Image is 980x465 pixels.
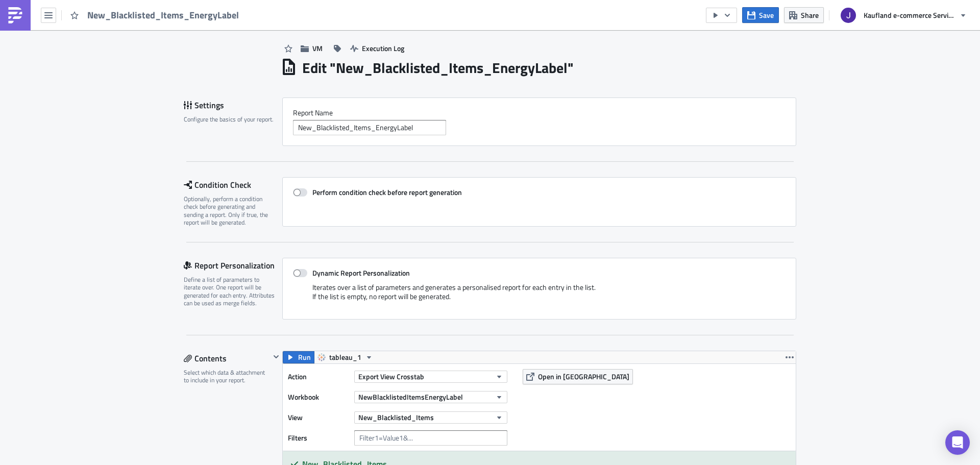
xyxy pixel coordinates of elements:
input: Filter1=Value1&... [354,430,507,446]
span: Kaufland e-commerce Services GmbH & Co. KG [864,10,955,20]
button: Save [742,7,779,23]
div: Report Personalization [184,258,282,273]
div: Iterates over a list of parameters and generates a personalised report for each entry in the list... [293,283,786,309]
span: New_Blacklisted_Items [358,412,434,423]
div: Contents [184,351,270,366]
em: This report is shared every [DATE] in the #ds-vendor-management channel. [4,77,243,85]
p: If you see any items that are important to you, please ask the vendor to upload the Energy Label ... [4,46,487,62]
div: Define a list of parameters to iterate over. One report will be generated for each entry. Attribu... [184,276,276,307]
span: VM [312,43,323,54]
button: NewBlacklistedItemsEnergyLabel [354,391,507,403]
button: Export View Crosstab [354,371,507,383]
label: Report Nam﻿e [293,108,786,117]
body: Rich Text Area. Press ALT-0 for help. [4,4,487,85]
p: attached you can find from the last 28 days which are based on their shop categories. [4,27,487,43]
button: Kaufland e-commerce Services GmbH & Co. KG [835,4,972,27]
label: View [288,410,349,425]
span: Run [298,351,311,363]
button: New_Blacklisted_Items [354,411,507,424]
strong: Perform condition check before report generation [312,187,462,198]
button: Execution Log [345,40,409,56]
label: Workbook [288,389,349,405]
strong: blacklisted due to mandatory Energy Labels [239,27,388,35]
button: tableau_1 [314,351,377,363]
label: Action [288,369,349,384]
div: Select which data & attachment to include in your report. [184,369,270,384]
span: Execution Log [362,43,404,54]
div: Optionally, perform a condition check before generating and sending a report. Only if true, the r... [184,195,276,227]
button: Open in [GEOGRAPHIC_DATA] [523,369,633,384]
span: New_Blacklisted_Items_EnergyLabel [87,9,240,21]
button: VM [296,40,328,56]
img: Avatar [840,7,857,24]
span: tableau_1 [329,351,361,363]
span: NewBlacklistedItemsEnergyLabel [358,391,463,402]
strong: Dynamic Report Personalization [312,267,410,278]
h1: Edit " New_Blacklisted_Items_EnergyLabel " [302,59,574,77]
span: Export View Crosstab [358,371,424,382]
label: Filters [288,430,349,446]
div: Configure the basics of your report. [184,115,276,123]
span: Open in [GEOGRAPHIC_DATA] [538,371,629,382]
div: Condition Check [184,177,282,192]
p: Dear VendorManagers, [4,4,487,12]
span: Share [801,10,819,20]
button: Share [784,7,824,23]
div: Settings [184,97,282,113]
span: Save [759,10,774,20]
strong: newly created items [72,27,140,35]
button: Hide content [270,351,282,363]
img: PushMetrics [7,7,23,23]
button: Run [283,351,314,363]
div: Open Intercom Messenger [945,430,970,455]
